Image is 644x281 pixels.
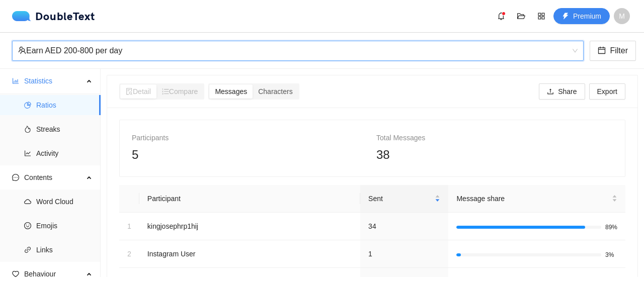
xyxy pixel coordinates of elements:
div: Earn AED 200-800 per day [18,41,569,60]
span: 89% [605,224,617,230]
span: Streaks [36,119,93,139]
span: bar-chart [12,77,19,84]
div: Total Messages [376,132,613,143]
span: fire [24,126,31,133]
button: bell [493,8,509,24]
div: DoubleText [12,11,95,21]
span: calendar [598,46,606,56]
span: Export [597,86,617,97]
span: Statistics [24,71,84,91]
span: 5 [132,148,138,161]
span: Links [36,240,93,260]
span: line-chart [24,150,31,157]
button: thunderboltPremium [553,8,610,24]
span: Characters [258,87,292,96]
span: Messages [215,87,247,96]
button: uploadShare [539,83,585,100]
span: Detail [126,87,151,96]
button: calendarFilter [590,41,636,61]
td: 34 [360,213,448,240]
span: Earn AED 200-800 per day [18,41,578,60]
button: Export [589,83,625,100]
a: logoDoubleText [12,11,95,21]
div: Participant [145,193,354,204]
span: message [12,174,19,181]
span: thunderbolt [562,13,569,21]
span: Ratios [36,95,93,115]
span: upload [547,88,554,96]
span: ordered-list [162,88,169,95]
span: 3% [605,252,617,258]
span: Message share [456,193,610,204]
span: Activity [36,143,93,163]
span: folder-open [514,12,529,20]
span: Contents [24,167,84,188]
span: Sent [368,193,433,204]
span: Premium [573,11,601,22]
td: kingjosephrp1hij [139,213,360,240]
td: 1 [360,240,448,268]
span: bell [494,12,509,20]
th: Message share [448,185,625,213]
td: Instagram User [139,240,360,268]
span: link [24,246,31,253]
div: 2 [127,248,131,259]
span: file-search [126,88,133,95]
span: team [18,46,26,54]
span: 38 [376,148,390,161]
span: Emojis [36,216,93,236]
span: cloud [24,198,31,205]
span: pie-chart [24,102,31,109]
span: appstore [534,12,549,20]
span: smile [24,222,31,229]
div: 1 [127,221,131,232]
span: Filter [610,44,628,57]
span: Compare [162,87,198,96]
span: M [619,8,625,24]
span: heart [12,270,19,277]
span: Word Cloud [36,192,93,212]
button: folder-open [513,8,529,24]
button: appstore [533,8,549,24]
div: Participants [132,132,368,143]
img: logo [12,11,35,21]
span: Share [558,86,577,97]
